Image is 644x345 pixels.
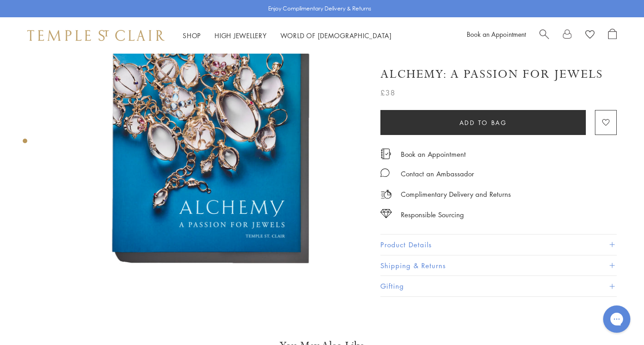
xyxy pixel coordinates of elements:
[380,66,603,82] h1: Alchemy: A Passion for Jewels
[539,29,549,42] a: Search
[467,30,526,39] a: Book an Appointment
[459,118,507,128] span: Add to bag
[23,136,27,150] div: Product gallery navigation
[380,110,586,135] button: Add to bag
[380,255,617,276] button: Shipping & Returns
[268,4,371,13] p: Enjoy Complimentary Delivery & Returns
[585,29,594,42] a: View Wishlist
[380,235,617,255] button: Product Details
[380,189,392,200] img: icon_delivery.svg
[183,31,201,40] a: ShopShop
[183,30,392,41] nav: Main navigation
[380,276,617,296] button: Gifting
[401,168,474,180] div: Contact an Ambassador
[380,168,389,177] img: MessageIcon-01_2.svg
[401,209,464,220] div: Responsible Sourcing
[401,149,466,159] a: Book an Appointment
[599,302,635,336] iframe: Gorgias live chat messenger
[27,30,165,41] img: Temple St. Clair
[401,189,511,200] p: Complimentary Delivery and Returns
[380,149,391,159] img: icon_appointment.svg
[280,31,392,40] a: World of [DEMOGRAPHIC_DATA]World of [DEMOGRAPHIC_DATA]
[608,29,617,42] a: Open Shopping Bag
[380,87,395,99] span: £38
[380,209,392,218] img: icon_sourcing.svg
[215,31,267,40] a: High JewelleryHigh Jewellery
